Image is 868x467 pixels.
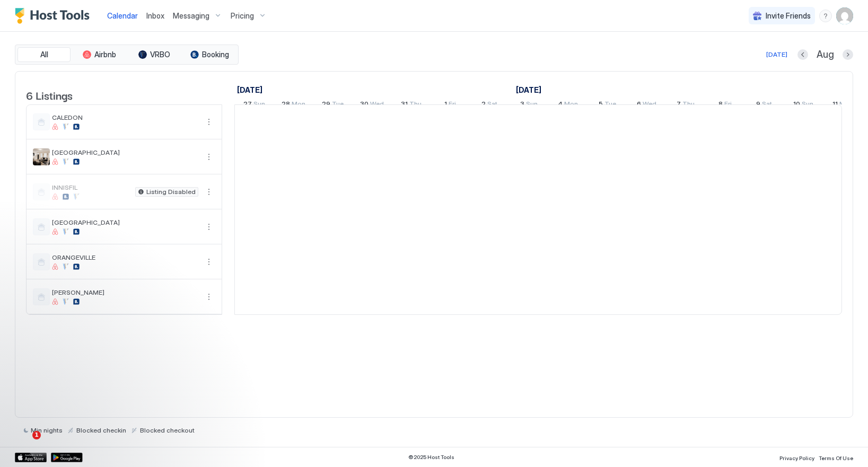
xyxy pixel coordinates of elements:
span: 27 [243,100,252,111]
button: More options [203,221,215,233]
a: August 7, 2025 [674,98,697,113]
button: [DATE] [765,48,789,61]
span: Sun [526,100,538,111]
a: Inbox [146,10,164,21]
span: Terms Of Use [819,455,853,461]
a: August 5, 2025 [596,98,619,113]
div: User profile [836,7,853,24]
span: CALEDON [52,113,198,121]
button: VRBO [128,47,181,62]
span: 5 [599,100,603,111]
button: Airbnb [73,47,126,62]
a: August 4, 2025 [555,98,581,113]
span: Fri [449,100,456,111]
span: Thu [409,100,422,111]
span: © 2025 Host Tools [408,454,454,461]
button: More options [203,186,215,198]
a: Host Tools Logo [15,8,94,24]
button: Next month [843,49,853,60]
span: Pricing [231,11,254,21]
span: 6 Listings [26,87,73,103]
span: 8 [718,100,723,111]
a: App Store [15,453,47,462]
div: listing image [33,148,50,165]
span: 31 [401,100,408,111]
span: 9 [756,100,760,111]
a: Terms Of Use [819,452,853,463]
span: Sat [487,100,497,111]
span: [GEOGRAPHIC_DATA] [52,218,198,226]
a: August 2, 2025 [479,98,500,113]
span: Mon [292,100,305,111]
a: July 29, 2025 [319,98,346,113]
a: July 27, 2025 [234,82,265,98]
span: 3 [520,100,524,111]
span: Messaging [173,11,209,21]
a: Google Play Store [51,453,83,462]
a: August 9, 2025 [753,98,775,113]
button: More options [203,290,215,303]
div: menu [203,255,215,268]
span: Sun [802,100,813,111]
div: tab-group [15,45,239,65]
div: menu [203,221,215,233]
button: Previous month [797,49,808,60]
button: More options [203,151,215,163]
span: 30 [360,100,369,111]
div: menu [203,151,215,163]
span: Fri [724,100,732,111]
span: [PERSON_NAME] [52,288,198,296]
span: Wed [370,100,384,111]
a: July 31, 2025 [398,98,424,113]
span: 29 [322,100,330,111]
span: All [40,50,48,59]
a: August 8, 2025 [716,98,734,113]
a: July 30, 2025 [357,98,387,113]
span: Privacy Policy [779,455,814,461]
span: 1 [32,431,41,439]
span: Airbnb [94,50,116,59]
span: Calendar [107,11,138,20]
span: Tue [332,100,344,111]
span: INNISFIL [52,183,131,191]
a: July 27, 2025 [241,98,268,113]
span: Thu [682,100,695,111]
span: Booking [202,50,229,59]
button: More options [203,116,215,128]
a: July 28, 2025 [279,98,308,113]
iframe: Intercom notifications message [8,364,220,438]
iframe: Intercom live chat [11,431,36,456]
a: August 11, 2025 [830,98,856,113]
span: Tue [604,100,616,111]
a: August 1, 2025 [442,98,459,113]
span: 6 [637,100,641,111]
span: 11 [832,100,838,111]
span: Sun [253,100,265,111]
span: Inbox [146,11,164,20]
span: Mon [839,100,853,111]
div: [DATE] [766,50,787,59]
div: menu [203,290,215,303]
span: 4 [558,100,563,111]
span: Invite Friends [766,11,811,21]
a: Calendar [107,10,138,21]
div: menu [819,10,832,22]
a: August 6, 2025 [634,98,659,113]
span: Wed [643,100,656,111]
span: [GEOGRAPHIC_DATA] [52,148,198,156]
a: August 10, 2025 [791,98,816,113]
a: August 3, 2025 [518,98,540,113]
span: ORANGEVILLE [52,253,198,261]
div: menu [203,186,215,198]
span: 1 [444,100,447,111]
span: Mon [564,100,578,111]
span: 10 [793,100,800,111]
button: Booking [183,47,236,62]
span: Sat [762,100,772,111]
div: menu [203,116,215,128]
a: Privacy Policy [779,452,814,463]
button: All [17,47,71,62]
